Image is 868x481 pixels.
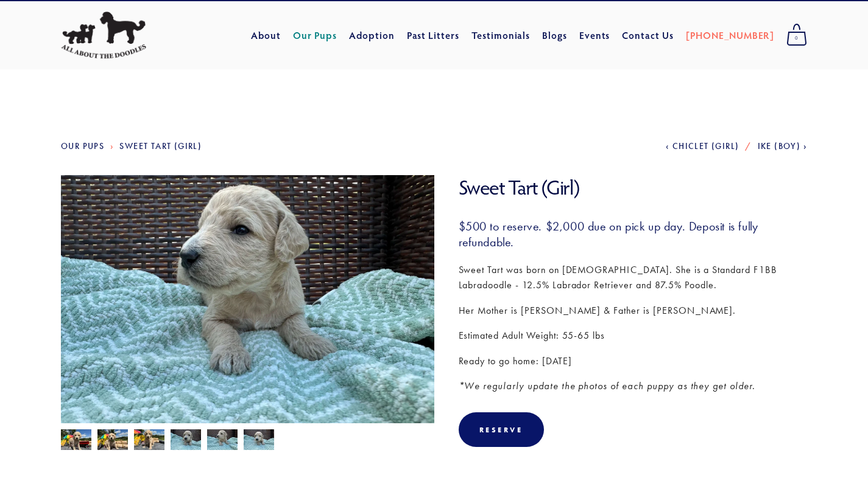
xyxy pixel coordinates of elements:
a: 0 items in cart [780,20,813,50]
a: Testimonials [471,24,531,46]
a: Sweet Tart (Girl) [119,141,202,151]
img: Sweet Tart 2.jpg [171,429,201,452]
p: Ready to go home: [DATE] [459,353,808,369]
p: Sweet Tart was born on [DEMOGRAPHIC_DATA]. She is a Standard F1BB Labradoodle - 12.5% Labrador Re... [459,262,808,293]
h3: $500 to reserve. $2,000 due on pick up day. Deposit is fully refundable. [459,218,808,250]
a: Our Pups [61,141,104,151]
img: Sweet Tart 5.jpg [134,429,164,452]
a: Past Litters [407,29,460,41]
img: Sweet Tart 4.jpg [61,429,91,452]
img: Sweet Tart 6.jpg [97,429,128,452]
img: Sweet Tart 3.jpg [61,175,434,455]
a: Chiclet (Girl) [666,141,739,151]
span: Ike (Boy) [758,141,801,151]
p: Her Mother is [PERSON_NAME] & Father is [PERSON_NAME]. [459,303,808,319]
a: Our Pups [293,24,337,46]
a: About [251,24,281,46]
div: Reserve [479,425,523,434]
a: Ike (Boy) [758,141,807,151]
span: 0 [786,30,807,46]
a: Events [579,24,610,46]
a: Adoption [349,24,395,46]
em: *We regularly update the photos of each puppy as they get older. [459,380,755,392]
span: Chiclet (Girl) [672,141,739,151]
div: Reserve [459,412,544,447]
a: [PHONE_NUMBER] [686,24,774,46]
h1: Sweet Tart (Girl) [459,175,808,200]
a: Blogs [542,24,567,46]
img: Sweet Tart 3.jpg [207,429,238,452]
p: Estimated Adult Weight: 55-65 lbs [459,328,808,344]
img: Sweet Tart 1.jpg [244,429,274,452]
a: Contact Us [622,24,674,46]
img: All About The Doodles [61,12,146,59]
